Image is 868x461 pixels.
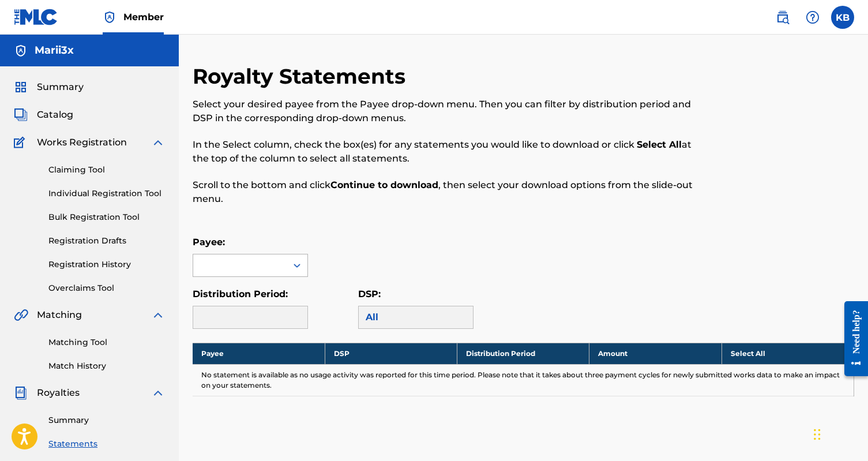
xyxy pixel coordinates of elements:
span: Summary [37,80,84,94]
td: No statement is available as no usage activity was reported for this time period. Please note tha... [193,364,854,396]
img: Catalog [14,108,28,122]
img: expand [151,386,165,400]
a: Summary [48,414,165,426]
a: Claiming Tool [48,164,165,176]
img: search [776,10,790,24]
img: Works Registration [14,136,29,149]
span: Member [123,10,164,24]
a: Overclaims Tool [48,282,165,294]
a: Statements [48,438,165,450]
th: Distribution Period [457,343,589,364]
a: Registration Drafts [48,235,165,247]
p: Scroll to the bottom and click , then select your download options from the slide-out menu. [193,178,702,206]
p: Select your desired payee from the Payee drop-down menu. Then you can filter by distribution peri... [193,98,702,125]
th: DSP [325,343,457,364]
a: Bulk Registration Tool [48,211,165,223]
img: help [806,10,820,24]
strong: Continue to download [330,179,438,190]
img: expand [151,136,165,149]
a: Public Search [771,6,794,29]
span: Royalties [37,386,80,400]
img: Summary [14,80,28,94]
h5: Marii3x [35,44,74,57]
a: SummarySummary [14,80,84,94]
div: Help [801,6,824,29]
a: Individual Registration Tool [48,188,165,200]
th: Amount [589,343,722,364]
div: Drag [814,417,821,452]
iframe: Resource Center [836,290,868,388]
th: Select All [722,343,854,364]
img: Royalties [14,386,28,400]
strong: Select All [637,139,682,150]
span: Works Registration [37,136,127,149]
label: DSP: [358,288,381,299]
label: Payee: [193,237,225,248]
span: Matching [37,308,82,322]
th: Payee [193,343,325,364]
h2: Royalty Statements [193,63,411,89]
iframe: Chat Widget [810,406,868,461]
a: CatalogCatalog [14,108,73,122]
a: Registration History [48,258,165,271]
label: Distribution Period: [193,288,288,299]
img: Top Rightsholder [103,10,117,24]
a: Match History [48,360,165,372]
p: In the Select column, check the box(es) for any statements you would like to download or click at... [193,138,702,166]
img: Matching [14,308,28,322]
img: expand [151,308,165,322]
div: User Menu [831,6,854,29]
span: Catalog [37,108,73,122]
img: MLC Logo [14,9,58,25]
img: Accounts [14,44,28,58]
a: Matching Tool [48,336,165,348]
